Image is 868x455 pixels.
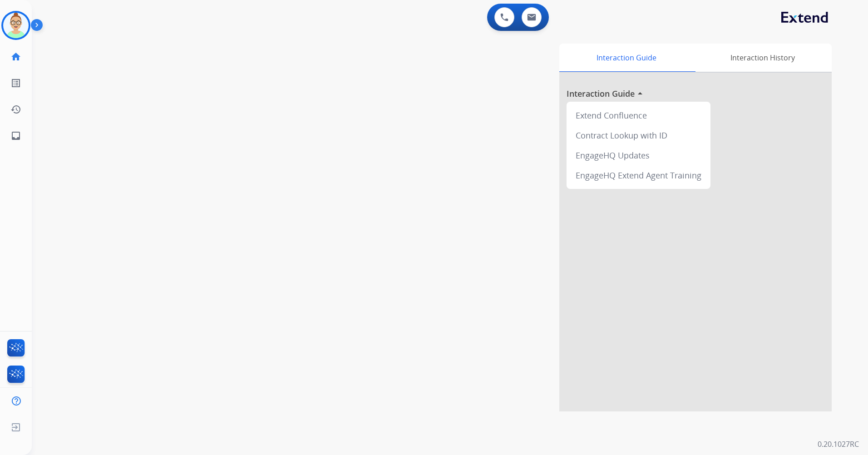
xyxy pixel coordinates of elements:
[10,130,21,141] mat-icon: inbox
[570,105,707,125] div: Extend Confluence
[818,439,859,450] p: 0.20.1027RC
[10,104,21,115] mat-icon: history
[10,78,21,89] mat-icon: list_alt
[570,145,707,165] div: EngageHQ Updates
[3,13,29,38] img: avatar
[570,125,707,145] div: Contract Lookup with ID
[559,44,693,72] div: Interaction Guide
[693,44,832,72] div: Interaction History
[10,51,21,62] mat-icon: home
[570,165,707,185] div: EngageHQ Extend Agent Training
